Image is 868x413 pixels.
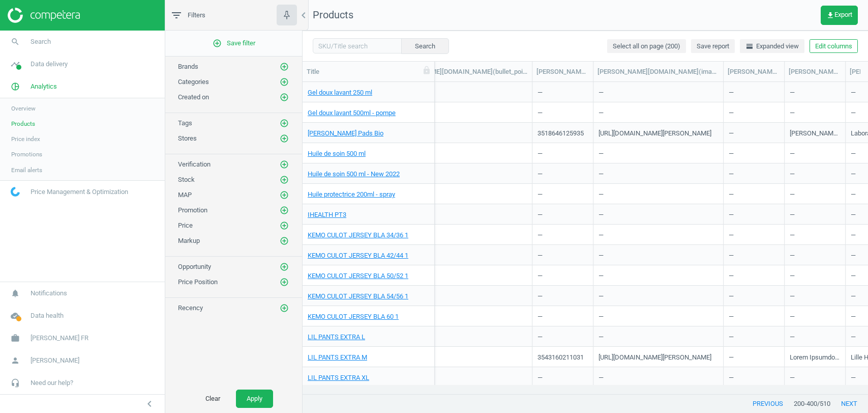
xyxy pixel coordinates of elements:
button: next [830,395,868,413]
div: — [393,307,527,325]
span: Categories [178,78,209,86]
div: — [729,327,779,345]
span: Products [313,9,353,21]
span: [PERSON_NAME] FR [31,334,88,343]
i: add_circle_outline [280,190,289,200]
button: add_circle_outline [279,133,289,144]
i: add_circle_outline [280,62,289,71]
div: — [537,226,588,243]
button: add_circle_outline [279,62,289,72]
div: — [729,348,779,366]
div: — [393,226,527,243]
div: — [537,307,588,325]
div: Title [307,67,430,76]
i: add_circle_outline [213,39,222,48]
button: add_circle_outline [279,159,289,170]
div: — [729,164,779,182]
span: Notifications [31,289,67,298]
span: Markup [178,237,200,244]
span: Email alerts [11,166,42,174]
a: KEMO CULOT JERSEY BLA 50/52 1 [308,271,408,281]
div: — [537,164,588,182]
div: — [790,144,840,162]
img: ajHJNr6hYgQAAAAASUVORK5CYII= [8,8,80,23]
div: [PERSON_NAME][DOMAIN_NAME](image_url) [597,67,719,76]
a: Huile de soin 500 ml - New 2022 [308,170,400,179]
div: — [729,144,779,162]
i: person [6,351,25,370]
div: 3543160211031 [537,353,584,366]
i: work [6,328,25,348]
a: LIL PANTS EXTRA L [308,333,365,342]
button: add_circle_outline [279,205,289,215]
span: Select all on page (200) [613,42,680,51]
span: Price Position [178,278,218,286]
div: — [537,83,588,101]
div: — [729,185,779,203]
div: — [537,266,588,284]
span: Created on [178,93,209,101]
button: add_circle_outline [279,190,289,200]
a: Huile protectrice 200ml - spray [308,190,395,199]
a: IHEALTH PT3 [308,210,346,219]
div: — [598,205,718,223]
button: Select all on page (200) [607,39,686,53]
div: — [598,307,718,325]
div: 3518646125935 [537,129,584,142]
button: add_circle_outline [279,221,289,231]
div: — [393,327,527,345]
button: add_circle_outline [279,303,289,313]
a: Gel doux lavant 500ml - pompe [308,108,396,118]
i: add_circle_outline [280,206,289,215]
div: — [598,327,718,345]
div: — [729,307,779,325]
span: Tags [178,119,192,127]
div: — [393,164,527,182]
button: add_circle_outline [279,262,289,272]
div: — [729,287,779,305]
a: LIL PANTS EXTRA XL [308,373,369,382]
i: add_circle_outline [280,93,289,102]
button: Save report [691,39,735,53]
i: notifications [6,284,25,303]
i: add_circle_outline [280,134,289,143]
div: — [729,83,779,101]
div: — [598,287,718,305]
div: [URL][DOMAIN_NAME][PERSON_NAME] [598,129,711,142]
div: — [393,103,527,121]
div: — [790,164,840,182]
i: add_circle_outline [280,262,289,271]
div: — [790,246,840,264]
div: [PERSON_NAME][DOMAIN_NAME](images_count) [728,67,780,76]
div: — [790,327,840,345]
span: Analytics [31,82,57,91]
div: — [537,327,588,345]
i: cloud_done [6,306,25,325]
div: — [790,205,840,223]
div: [PERSON_NAME][DOMAIN_NAME](product_description) [789,67,841,76]
a: Gel doux lavant 250 ml [308,88,372,97]
i: add_circle_outline [280,77,289,87]
i: add_circle_outline [280,304,289,313]
i: filter_list [170,9,183,21]
div: [PERSON_NAME][DOMAIN_NAME](gtin) [536,67,589,76]
i: search [6,32,25,51]
span: MAP [178,191,192,199]
button: add_circle_outline [279,92,289,102]
div: — [393,83,527,101]
a: KEMO CULOT JERSEY BLA 34/36 1 [308,231,408,240]
span: Expanded view [745,42,799,51]
div: — [393,368,527,386]
div: — [790,266,840,284]
button: add_circle_outlineSave filter [165,33,302,53]
span: Filters [188,11,205,20]
button: get_appExport [821,6,858,25]
div: — [393,144,527,162]
span: Promotions [11,150,42,158]
i: add_circle_outline [280,236,289,245]
span: Promotion [178,206,207,214]
span: Search [31,37,51,46]
div: — [537,205,588,223]
span: Stock [178,176,195,183]
button: Edit columns [810,39,858,53]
